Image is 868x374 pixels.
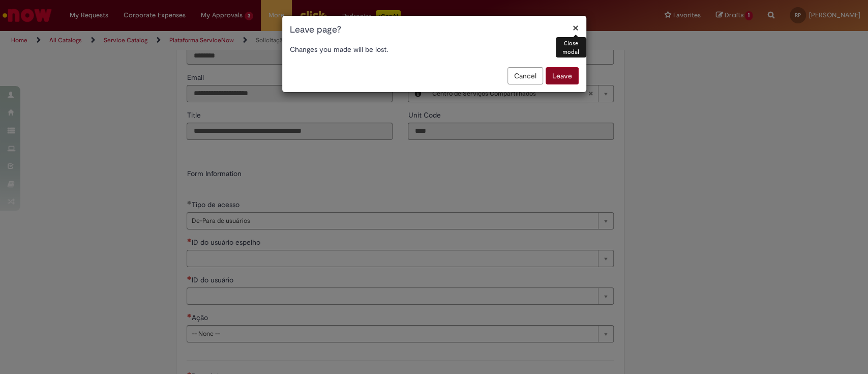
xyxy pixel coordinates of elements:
div: Close modal [556,37,586,57]
p: Changes you made will be lost. [290,44,579,54]
h1: Leave page? [290,23,579,37]
button: Cancel [507,67,543,84]
button: Close modal [573,22,579,33]
button: Leave [546,67,579,84]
